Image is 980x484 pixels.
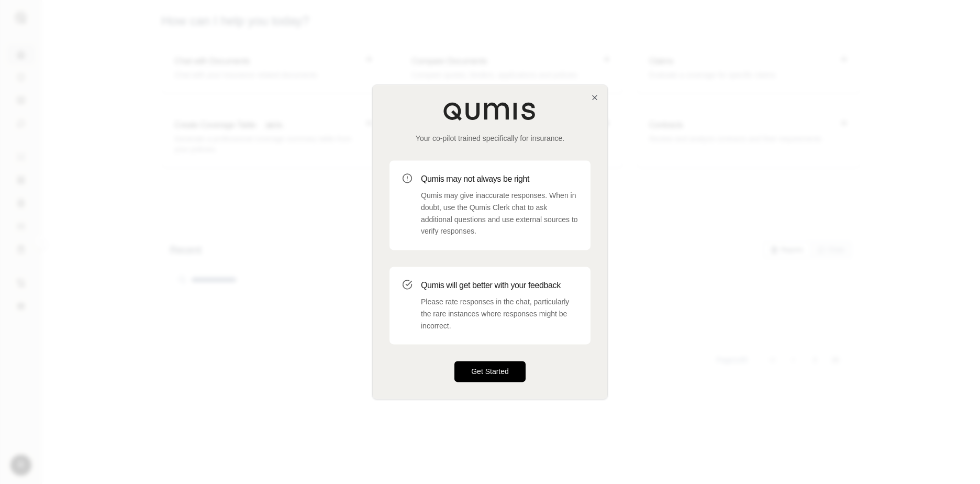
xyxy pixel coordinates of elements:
[421,296,578,332] p: Please rate responses in the chat, particularly the rare instances where responses might be incor...
[443,102,537,120] img: Qumis Logo
[389,133,591,144] p: Your co-pilot trained specifically for insurance.
[421,190,578,237] p: Qumis may give inaccurate responses. When in doubt, use the Qumis Clerk chat to ask additional qu...
[421,173,578,185] h3: Qumis may not always be right
[421,279,578,292] h3: Qumis will get better with your feedback
[454,361,526,382] button: Get Started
